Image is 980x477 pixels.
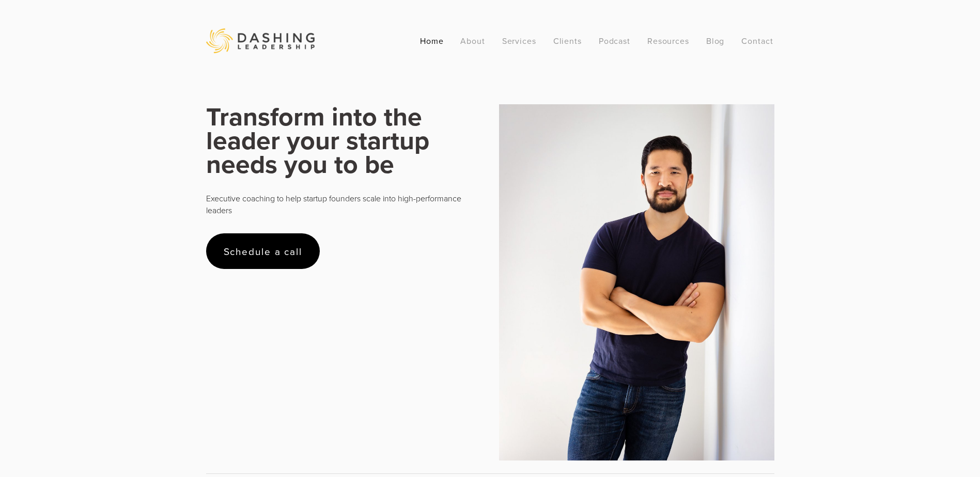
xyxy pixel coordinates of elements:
strong: Transform into the leader your startup needs you to be [206,98,436,182]
a: About [460,31,485,50]
a: Services [502,31,537,50]
a: Home [420,31,444,50]
a: Clients [553,31,582,50]
a: Schedule a call [206,233,320,269]
a: Blog [706,31,725,50]
a: Podcast [599,31,631,50]
p: Executive coaching to help startup founders scale into high-performance leaders [206,193,481,216]
a: Resources [647,35,690,46]
a: Contact [741,31,773,50]
img: Dashing Leadership [206,28,315,53]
